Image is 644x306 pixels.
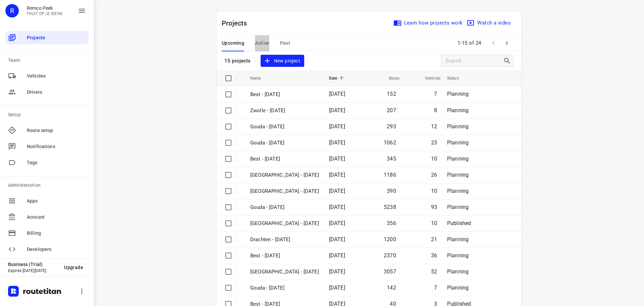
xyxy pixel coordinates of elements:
span: 36 [431,252,437,259]
span: Upgrade [64,265,83,270]
span: Planning [447,139,469,146]
span: Planning [447,172,469,178]
span: 8 [434,107,437,114]
p: Setup [8,111,89,118]
span: Planning [447,268,469,275]
span: 1-15 of 24 [455,36,484,50]
p: Best - Thursday [250,155,319,163]
p: Gouda - Friday [250,284,319,292]
span: Drivers [27,89,86,96]
span: [DATE] [329,188,345,194]
p: Team [8,57,89,64]
span: 1200 [384,236,396,243]
span: Vehicles [27,73,86,80]
div: Notifications [5,140,89,153]
span: [DATE] [329,172,345,178]
button: New project [261,55,304,67]
span: 7 [434,91,437,97]
span: [DATE] [329,91,345,97]
span: Past [280,39,290,47]
span: 10 [431,188,437,194]
span: Published [447,220,471,226]
span: [DATE] [329,123,345,130]
span: Planning [447,188,469,194]
p: Antwerpen - Monday [250,220,319,227]
span: Previous Page [487,36,500,50]
span: Planning [447,204,469,210]
span: 5238 [384,204,396,210]
span: 10 [431,156,437,162]
p: Best - Friday [250,91,319,98]
span: 26 [431,172,437,178]
span: Status [447,74,468,82]
span: Billing [27,230,86,237]
p: Zwolle - Friday [250,107,319,115]
span: Upcoming [222,39,244,47]
span: Vehicles [416,74,440,82]
p: Gouda - Friday [250,123,319,131]
span: 2370 [384,252,396,259]
span: New project [265,57,300,65]
p: Business (Trial) [8,262,59,267]
p: Projects [222,18,253,28]
span: [DATE] [329,107,345,114]
div: Route setup [5,124,89,137]
p: Administration [8,182,89,189]
div: Developers [5,243,89,256]
span: Stops [380,74,399,82]
button: Upgrade [59,261,89,273]
div: R [5,4,19,17]
span: 21 [431,236,437,243]
span: 1062 [384,139,396,146]
span: Planning [447,107,469,114]
div: Apps [5,194,89,208]
span: 345 [387,156,396,162]
p: FRUIT OP JE WERK [27,11,63,16]
span: Account [27,214,86,221]
span: 142 [387,285,396,291]
span: Projects [27,34,86,41]
div: Account [5,210,89,224]
span: Tags [27,159,86,166]
span: 390 [387,188,396,194]
input: Search projects [445,56,503,66]
span: 12 [431,123,437,130]
div: Drivers [5,85,89,99]
span: [DATE] [329,285,345,291]
span: 93 [431,204,437,210]
span: 1186 [384,172,396,178]
p: Remco Peek [27,5,63,11]
span: Name [250,74,270,82]
p: Gouda - Monday [250,204,319,211]
p: Zwolle - Tuesday [250,187,319,195]
span: Planning [447,252,469,259]
span: [DATE] [329,268,345,275]
span: 356 [387,220,396,226]
span: 3057 [384,268,396,275]
span: Date [329,74,346,82]
p: Best - Monday [250,252,319,260]
span: 52 [431,268,437,275]
span: [DATE] [329,156,345,162]
span: Planning [447,91,469,97]
div: Search [503,57,513,65]
p: Expires [DATE][DATE] [8,268,59,273]
p: Gouda - Thursday [250,139,319,147]
div: Tags [5,156,89,169]
span: Route setup [27,127,86,134]
p: 15 projects [224,58,251,64]
span: Planning [447,123,469,130]
span: [DATE] [329,236,345,243]
span: Developers [27,246,86,253]
div: Projects [5,31,89,44]
span: Planning [447,236,469,243]
span: [DATE] [329,220,345,226]
span: 7 [434,285,437,291]
span: Planning [447,285,469,291]
span: Notifications [27,143,86,150]
span: 152 [387,91,396,97]
span: Next Page [500,36,514,50]
span: Apps [27,198,86,205]
span: Planning [447,156,469,162]
span: [DATE] [329,139,345,146]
